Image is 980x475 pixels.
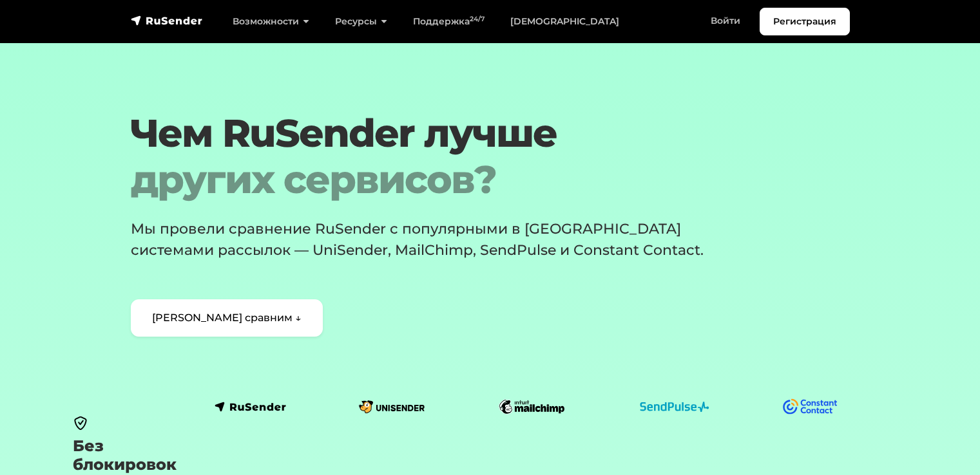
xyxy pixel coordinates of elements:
[470,15,485,23] sup: 24/7
[131,14,203,27] img: RuSender
[131,156,789,203] span: других сервисов?
[131,110,789,203] h1: Чем RuSender лучше
[131,299,323,337] a: [PERSON_NAME] сравним ↓
[698,8,753,34] a: Войти
[73,437,199,474] h3: Без блокировок
[640,402,709,412] img: logo-sendpulse.svg
[131,218,755,261] p: Мы провели сравнение RuSender с популярными в [GEOGRAPHIC_DATA] системами рассылок — UniSender, M...
[322,8,400,35] a: Ресурсы
[220,8,322,35] a: Возможности
[400,8,497,35] a: Поддержка24/7
[497,8,632,35] a: [DEMOGRAPHIC_DATA]
[760,8,850,35] a: Регистрация
[498,398,568,415] img: logo-mailchimp.svg
[73,415,88,431] img: black secure icon
[215,400,287,413] img: logo-rusender.svg
[356,400,427,413] img: logo-unisender.svg
[782,398,838,414] img: logo-constant-contact.svg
